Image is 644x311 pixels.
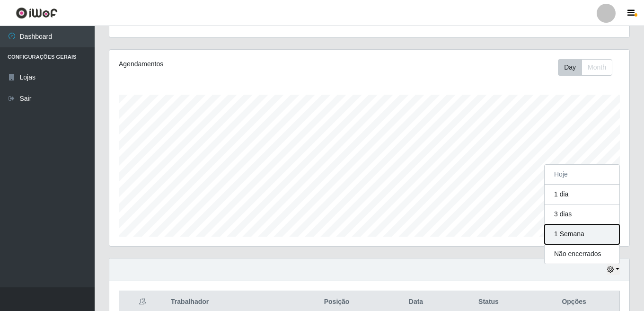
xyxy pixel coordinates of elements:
button: 1 dia [545,185,619,204]
button: 3 dias [545,204,619,224]
div: First group [558,59,612,76]
button: Month [582,59,612,76]
button: Hoje [545,165,619,185]
img: CoreUI Logo [16,7,58,19]
button: Day [558,59,582,76]
button: Não encerrados [545,244,619,264]
div: Toolbar with button groups [558,59,620,76]
div: Agendamentos [119,59,319,69]
button: 1 Semana [545,224,619,244]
